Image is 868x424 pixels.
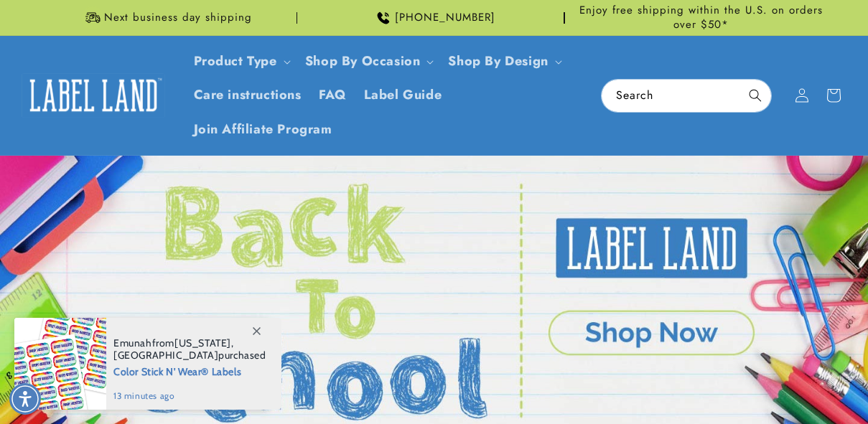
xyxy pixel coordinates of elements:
span: Shop By Occasion [305,53,421,70]
a: FAQ [310,78,355,112]
span: Join Affiliate Program [194,121,332,138]
iframe: Gorgias live chat messenger [724,362,854,410]
a: Label Guide [355,78,451,112]
a: Product Type [194,52,277,70]
span: Care instructions [194,87,302,103]
span: Enjoy free shipping within the U.S. on orders over $50* [571,4,832,32]
span: [US_STATE] [174,336,231,349]
img: Label Land [22,73,165,118]
button: Search [739,80,771,111]
span: [GEOGRAPHIC_DATA] [113,349,218,362]
summary: Shop By Occasion [297,44,440,78]
div: Accessibility Menu [9,383,41,415]
span: FAQ [319,87,347,103]
a: Label Land [17,67,171,123]
span: Emunah [113,336,152,349]
a: Shop By Design [448,52,548,70]
a: Care instructions [185,78,310,112]
summary: Shop By Design [439,44,567,78]
span: Next business day shipping [104,11,252,25]
span: [PHONE_NUMBER] [395,11,495,25]
span: Label Guide [364,87,442,103]
span: from , purchased [113,337,266,362]
a: Join Affiliate Program [185,113,341,146]
summary: Product Type [185,44,297,78]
